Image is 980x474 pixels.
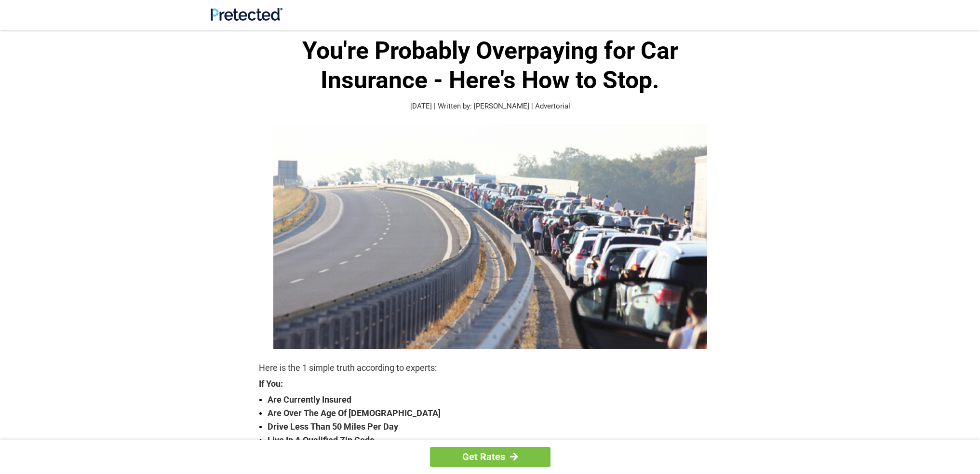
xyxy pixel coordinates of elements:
[268,420,722,433] strong: Drive Less Than 50 Miles Per Day
[211,8,282,21] img: Site Logo
[259,361,722,375] p: Here is the 1 simple truth according to experts:
[259,101,722,112] p: [DATE] | Written by: [PERSON_NAME] | Advertorial
[211,14,282,23] a: Site Logo
[268,433,722,447] strong: Live In A Qualified Zip Code
[259,36,722,95] h1: You're Probably Overpaying for Car Insurance - Here's How to Stop.
[268,393,722,406] strong: Are Currently Insured
[268,406,722,420] strong: Are Over The Age Of [DEMOGRAPHIC_DATA]
[430,447,550,467] a: Get Rates
[259,379,722,388] strong: If You:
